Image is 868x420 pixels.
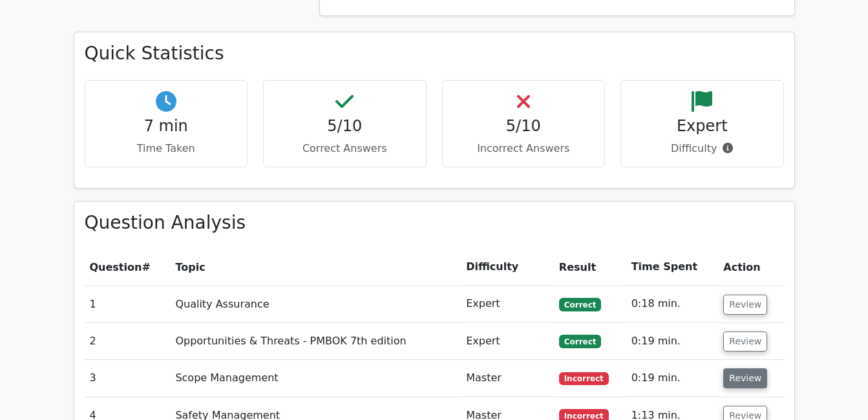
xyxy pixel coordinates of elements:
[559,372,609,385] span: Incorrect
[96,117,237,136] h4: 7 min
[90,261,142,273] span: Question
[626,249,719,286] th: Time Spent
[274,117,416,136] h4: 5/10
[85,286,171,322] td: 1
[559,335,601,348] span: Correct
[170,286,461,322] td: Quality Assurance
[85,360,171,397] td: 3
[96,141,237,156] p: Time Taken
[85,212,784,234] h3: Question Analysis
[170,323,461,360] td: Opportunities & Threats - PMBOK 7th edition
[723,331,767,352] button: Review
[453,117,595,136] h4: 5/10
[631,117,773,136] h4: Expert
[453,141,595,156] p: Incorrect Answers
[626,323,719,360] td: 0:19 min.
[723,295,767,315] button: Review
[718,249,783,286] th: Action
[274,141,416,156] p: Correct Answers
[723,368,767,388] button: Review
[461,360,554,397] td: Master
[85,43,784,65] h3: Quick Statistics
[461,249,554,286] th: Difficulty
[554,249,626,286] th: Result
[626,360,719,397] td: 0:19 min.
[626,286,719,322] td: 0:18 min.
[559,298,601,311] span: Correct
[461,286,554,322] td: Expert
[85,249,171,286] th: #
[461,323,554,360] td: Expert
[631,141,773,156] p: Difficulty
[170,360,461,397] td: Scope Management
[170,249,461,286] th: Topic
[85,323,171,360] td: 2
